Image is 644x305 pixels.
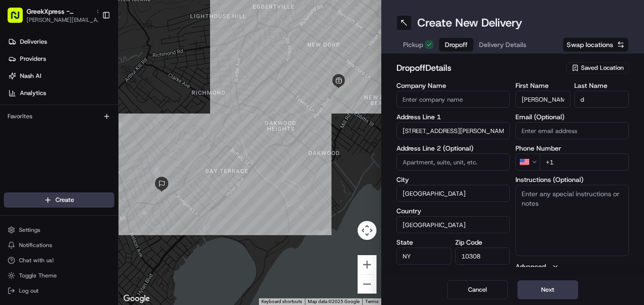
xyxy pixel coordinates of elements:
[121,293,152,305] a: Open this area in Google Maps (opens a new window)
[19,226,40,234] span: Settings
[19,257,54,264] span: Chat with us!
[567,40,613,49] span: Swap locations
[4,269,114,282] button: Toggle Theme
[29,147,69,155] span: Regen Pajulas
[566,61,629,75] button: Saved Location
[455,239,510,246] label: Zip Code
[261,298,302,305] button: Keyboard shortcuts
[515,82,570,89] label: First Name
[9,188,17,195] div: 📗
[396,82,510,89] label: Company Name
[27,16,102,24] button: [PERSON_NAME][EMAIL_ADDRESS][DOMAIN_NAME]
[455,248,510,265] input: Enter zip code
[6,183,76,200] a: 📗Knowledge Base
[32,91,156,100] div: Start new chat
[19,148,27,155] img: 1736555255976-a54dd68f-1ca7-489b-9aae-adbdc363a1c4
[447,280,508,299] button: Cancel
[76,183,156,200] a: 💻API Documentation
[19,241,52,249] span: Notifications
[9,10,28,29] img: Nash
[4,51,118,67] a: Providers
[20,55,46,63] span: Providers
[396,239,451,246] label: State
[517,280,578,299] button: Next
[396,185,510,202] input: Enter city
[19,187,73,196] span: Knowledge Base
[19,287,38,295] span: Log out
[161,94,173,105] button: Start new chat
[396,176,510,183] label: City
[581,64,624,72] span: Saved Location
[4,68,118,84] a: Nash AI
[358,275,377,294] button: Zoom out
[32,100,120,108] div: We're available if you need us!
[25,61,156,71] input: Clear
[562,37,629,52] button: Swap locations
[20,89,46,97] span: Analytics
[396,153,510,171] input: Apartment, suite, unit, etc.
[27,7,92,16] button: GreekXpress - [GEOGRAPHIC_DATA]
[396,145,510,152] label: Address Line 2 (Optional)
[396,91,510,108] input: Enter company name
[515,145,629,152] label: Phone Number
[515,91,570,108] input: Enter first name
[20,72,41,80] span: Nash AI
[358,255,377,274] button: Zoom in
[396,216,510,233] input: Enter country
[55,196,74,204] span: Create
[9,124,64,131] div: Past conversations
[94,210,115,217] span: Pylon
[4,254,114,267] button: Chat with us!
[515,262,546,271] label: Advanced
[479,40,526,49] span: Delivery Details
[4,109,114,124] div: Favorites
[396,61,561,75] h2: dropoff Details
[9,91,27,108] img: 1736555255976-a54dd68f-1ca7-489b-9aae-adbdc363a1c4
[396,122,510,139] input: Enter address
[90,187,152,196] span: API Documentation
[365,299,378,304] a: Terms (opens in new tab)
[4,4,98,27] button: GreekXpress - [GEOGRAPHIC_DATA][PERSON_NAME][EMAIL_ADDRESS][DOMAIN_NAME]
[9,138,25,153] img: Regen Pajulas
[121,293,152,305] img: Google
[515,262,629,271] button: Advanced
[4,284,114,297] button: Log out
[80,188,88,195] div: 💻
[147,122,173,133] button: See all
[67,210,115,217] a: Powered byPylon
[9,38,173,53] p: Welcome 👋
[4,34,118,49] a: Deliveries
[4,238,114,252] button: Notifications
[71,147,74,155] span: •
[396,114,510,120] label: Address Line 1
[19,272,57,279] span: Toggle Theme
[403,40,423,49] span: Pickup
[4,223,114,237] button: Settings
[417,15,522,30] h1: Create New Delivery
[515,122,629,139] input: Enter email address
[396,208,510,214] label: Country
[540,153,629,171] input: Enter phone number
[574,82,629,89] label: Last Name
[20,38,47,46] span: Deliveries
[574,91,629,108] input: Enter last name
[76,147,96,155] span: [DATE]
[445,40,468,49] span: Dropoff
[4,192,114,208] button: Create
[358,221,377,240] button: Map camera controls
[308,299,359,304] span: Map data ©2025 Google
[4,86,118,101] a: Analytics
[515,114,629,120] label: Email (Optional)
[515,176,629,183] label: Instructions (Optional)
[396,248,451,265] input: Enter state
